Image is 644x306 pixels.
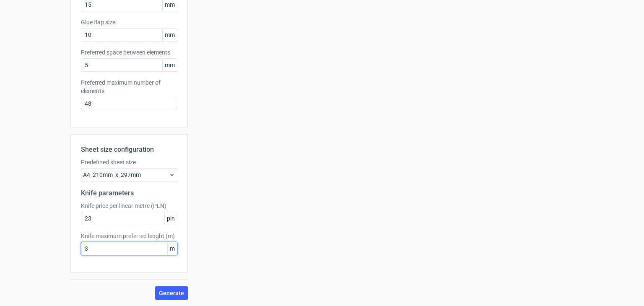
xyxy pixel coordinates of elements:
[164,212,177,225] span: pln
[155,286,188,300] button: Generate
[81,202,177,210] label: Knife price per linear metre (PLN)
[81,158,177,166] label: Predefined sheet size
[81,232,177,240] label: Knife maximum preferred lenght (m)
[81,78,177,95] label: Preferred maximum number of elements
[81,18,177,26] label: Glue flap size
[162,29,177,41] span: mm
[159,290,184,296] span: Generate
[167,242,177,255] span: m
[81,188,177,198] h2: Knife parameters
[81,48,177,57] label: Preferred space between elements
[81,168,177,182] div: A4_210mm_x_297mm
[162,59,177,71] span: mm
[81,145,177,155] h2: Sheet size configuration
